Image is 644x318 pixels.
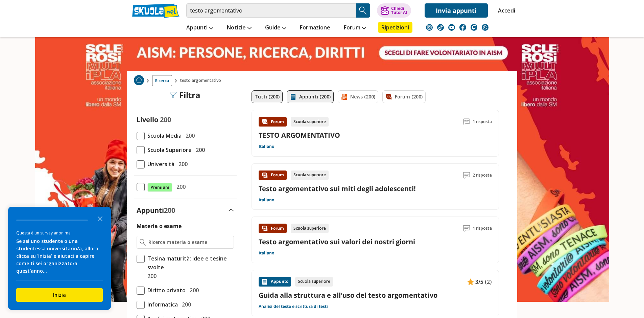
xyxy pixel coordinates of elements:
[291,224,329,233] div: Scuola superiore
[16,237,103,275] div: Se sei uno studente o una studentessa universitario/a, allora clicca su 'Inizia' e aiutaci a capi...
[259,304,328,309] a: Analisi del testo e scrittura di testi
[170,92,176,98] img: Filtra filtri mobile
[145,272,157,280] span: 200
[261,172,268,179] img: Forum contenuto
[391,6,407,15] div: Chiedi Tutor AI
[259,250,274,256] a: Italiano
[259,171,287,180] div: Forum
[378,22,412,33] a: Ripetizioni
[485,277,492,286] span: (2)
[358,5,368,16] img: Cerca appunti, riassunti o versioni
[377,3,411,18] button: ChiediTutor AI
[342,22,368,34] a: Forum
[259,224,287,233] div: Forum
[473,171,492,180] span: 2 risposte
[180,75,224,86] span: testo argomentativo
[259,197,274,203] a: Italiano
[259,277,291,287] div: Appunto
[473,117,492,127] span: 1 risposta
[259,237,415,246] a: Testo argomentativo sui valori dei nostri giorni
[145,131,182,140] span: Scuola Media
[225,22,253,34] a: Notizie
[471,24,477,31] img: twitch
[176,160,188,168] span: 200
[148,239,231,246] input: Ricerca materia o esame
[473,224,492,233] span: 1 risposta
[261,225,268,232] img: Forum contenuto
[179,300,191,309] span: 200
[145,145,192,154] span: Scuola Superiore
[145,286,186,295] span: Diritto privato
[147,183,172,192] span: Premium
[263,22,288,34] a: Guide
[463,225,470,232] img: Commenti lettura
[338,90,378,103] a: News (200)
[137,222,182,230] label: Materia o esame
[448,24,455,31] img: youtube
[290,93,296,100] img: Appunti filtro contenuto attivo
[259,117,287,127] div: Forum
[482,24,488,31] img: WhatsApp
[134,75,144,86] a: Home
[140,239,146,246] img: Ricerca materia o esame
[145,160,174,168] span: Università
[467,278,474,285] img: Appunti contenuto
[164,206,175,215] span: 200
[341,93,348,100] img: News filtro contenuto
[426,24,433,31] img: instagram
[134,75,144,85] img: Home
[261,118,268,125] img: Forum contenuto
[498,3,512,18] a: Accedi
[463,172,470,179] img: Commenti lettura
[252,90,283,103] a: Tutti (200)
[185,22,215,34] a: Appunti
[291,117,329,127] div: Scuola superiore
[193,145,205,154] span: 200
[463,118,470,125] img: Commenti lettura
[229,209,234,211] img: Apri e chiudi sezione
[259,291,492,300] a: Guida alla struttura e all'uso del testo argomentativo
[93,211,107,225] button: Close the survey
[259,184,416,193] a: Testo argomentativo sui miti degli adolescenti!
[137,206,175,215] label: Appunti
[298,22,332,34] a: Formazione
[183,131,195,140] span: 200
[259,144,274,149] a: Italiano
[475,277,483,286] span: 3/5
[287,90,334,103] a: Appunti (200)
[261,278,268,285] img: Appunti contenuto
[145,300,178,309] span: Informatica
[295,277,333,287] div: Scuola superiore
[259,131,340,140] a: TESTO ARGOMENTATIVO
[16,230,103,236] div: Questa è un survey anonima!
[137,115,158,124] label: Livello
[437,24,444,31] img: tiktok
[170,90,200,100] div: Filtra
[187,286,199,295] span: 200
[8,207,111,310] div: Survey
[291,171,329,180] div: Scuola superiore
[356,3,370,18] button: Search Button
[145,254,234,272] span: Tesina maturità: idee e tesine svolte
[425,3,488,18] a: Invia appunti
[382,90,426,103] a: Forum (200)
[385,93,392,100] img: Forum filtro contenuto
[152,75,172,86] a: Ricerca
[16,288,103,302] button: Inizia
[174,182,186,191] span: 200
[160,115,171,124] span: 200
[459,24,466,31] img: facebook
[186,3,356,18] input: Cerca appunti, riassunti o versioni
